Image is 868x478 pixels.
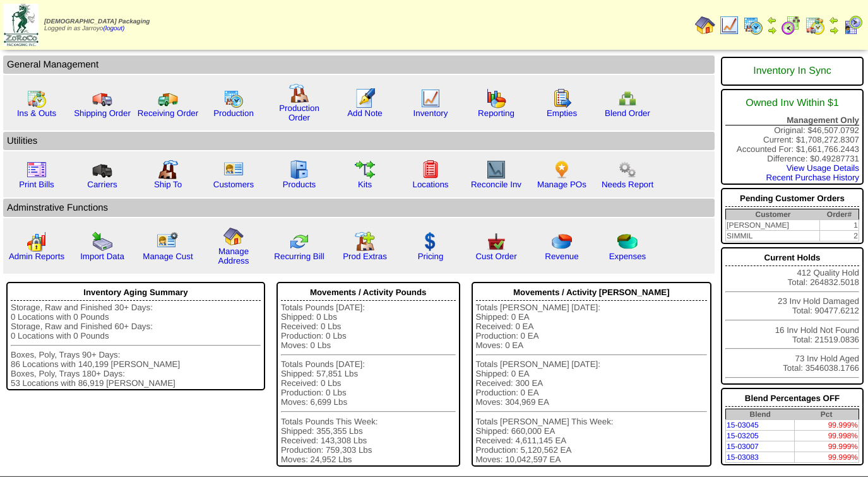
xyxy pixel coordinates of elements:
a: Production Order [279,103,319,122]
td: 99.999% [794,452,859,463]
a: Needs Report [602,180,653,189]
img: import.gif [92,231,112,252]
a: Customers [213,180,254,189]
img: managecust.png [157,231,180,252]
img: invoice2.gif [27,160,47,180]
a: Admin Reports [9,252,64,261]
div: Inventory In Sync [725,59,859,83]
a: Prod Extras [343,252,387,261]
a: Ship To [154,180,182,189]
a: Production [213,108,254,118]
a: Recent Purchase History [766,173,859,182]
a: Products [283,180,316,189]
a: Kits [358,180,372,189]
td: General Management [3,55,715,74]
img: truck2.gif [158,88,178,108]
a: Manage Address [218,247,249,265]
img: customers.gif [223,160,244,180]
a: Import Data [80,252,124,261]
a: Expenses [609,252,646,261]
td: 99.999% [794,441,859,452]
img: graph.gif [486,88,506,108]
div: Management Only [725,115,859,125]
a: Inventory [413,108,448,118]
a: Cust Order [475,252,516,261]
a: (logout) [103,25,124,32]
a: 15-03083 [727,453,759,462]
td: Utilities [3,132,715,150]
td: 99.999% [794,420,859,431]
img: factory2.gif [158,160,178,180]
img: po.png [552,160,572,180]
img: workflow.gif [355,160,375,180]
a: Reporting [478,108,514,118]
a: 15-03007 [727,442,759,451]
th: Customer [726,209,820,220]
div: Blend Percentages OFF [725,390,859,407]
img: calendarblend.gif [781,15,801,35]
td: 99.998% [794,431,859,441]
a: 15-03205 [727,431,759,440]
img: calendarprod.gif [743,15,763,35]
img: locations.gif [420,160,441,180]
img: home.gif [695,15,715,35]
img: line_graph.gif [719,15,739,35]
div: Owned Inv Within $1 [725,91,859,115]
div: Original: $46,507.0792 Current: $1,708,272.8307 Accounted For: $1,661,766.2443 Difference: $0.492... [721,89,864,185]
img: truck.gif [92,88,112,108]
img: line_graph2.gif [486,160,506,180]
img: calendarinout.gif [27,88,47,108]
div: Storage, Raw and Finished 30+ Days: 0 Locations with 0 Pounds Storage, Raw and Finished 60+ Days:... [11,303,261,388]
div: Current Holds [725,250,859,266]
a: Pricing [418,252,444,261]
img: pie_chart2.png [617,231,638,252]
a: Manage Cust [143,252,193,261]
img: truck3.gif [92,160,112,180]
a: Locations [412,180,448,189]
img: dollar.gif [420,231,441,252]
div: Movements / Activity [PERSON_NAME] [476,284,708,301]
img: orders.gif [355,88,375,108]
div: Inventory Aging Summary [11,284,261,301]
img: calendarcustomer.gif [843,15,863,35]
div: 412 Quality Hold Total: 264832.5018 23 Inv Hold Damaged Total: 90477.6212 16 Inv Hold Not Found T... [721,247,864,385]
img: prodextras.gif [355,231,375,252]
td: 1 [820,220,859,231]
img: reconcile.gif [289,231,309,252]
img: arrowright.gif [767,25,777,35]
img: cust_order.png [486,231,506,252]
td: 2 [820,231,859,242]
a: Receiving Order [138,108,198,118]
div: Totals [PERSON_NAME] [DATE]: Shipped: 0 EA Received: 0 EA Production: 0 EA Moves: 0 EA Totals [PE... [476,303,708,464]
img: arrowleft.gif [829,15,839,25]
td: SIMMIL [726,231,820,242]
img: zoroco-logo-small.webp [4,4,39,46]
a: Carriers [87,180,117,189]
a: View Usage Details [787,163,859,173]
a: Shipping Order [74,108,131,118]
img: pie_chart.png [552,231,572,252]
img: line_graph.gif [420,88,441,108]
a: Recurring Bill [274,252,324,261]
th: Order# [820,209,859,220]
a: Ins & Outs [17,108,56,118]
img: graph2.png [27,231,47,252]
img: arrowright.gif [829,25,839,35]
a: Add Note [347,108,383,118]
img: workorder.gif [552,88,572,108]
a: Revenue [545,252,578,261]
a: Empties [547,108,577,118]
img: arrowleft.gif [767,15,777,25]
a: Blend Order [605,108,650,118]
img: calendarprod.gif [223,88,244,108]
td: [PERSON_NAME] [726,220,820,231]
th: Blend [726,409,795,420]
span: [DEMOGRAPHIC_DATA] Packaging [44,18,150,25]
td: Adminstrative Functions [3,199,715,217]
span: Logged in as Jarroyo [44,18,150,32]
div: Movements / Activity Pounds [281,284,456,301]
div: Totals Pounds [DATE]: Shipped: 0 Lbs Received: 0 Lbs Production: 0 Lbs Moves: 0 Lbs Totals Pounds... [281,303,456,464]
img: workflow.png [617,160,638,180]
img: calendarinout.gif [805,15,825,35]
img: factory.gif [289,83,309,103]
